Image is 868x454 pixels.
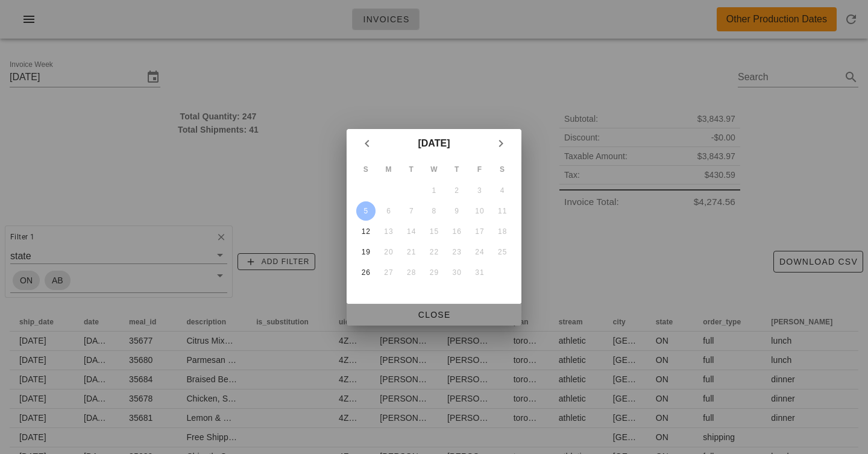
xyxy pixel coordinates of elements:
[446,159,468,180] th: T
[355,159,377,180] th: S
[347,304,521,326] button: Close
[400,159,422,180] th: T
[469,159,491,180] th: F
[356,133,378,154] button: Previous month
[356,201,376,221] button: 5
[356,242,376,262] button: 19
[490,133,512,154] button: Next month
[491,159,513,180] th: S
[356,222,376,241] button: 12
[356,263,376,282] button: 26
[378,159,400,180] th: M
[356,310,512,320] span: Close
[423,159,445,180] th: W
[356,207,376,215] div: 5
[413,131,454,156] button: [DATE]
[356,227,376,236] div: 12
[356,268,376,277] div: 26
[356,248,376,256] div: 19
